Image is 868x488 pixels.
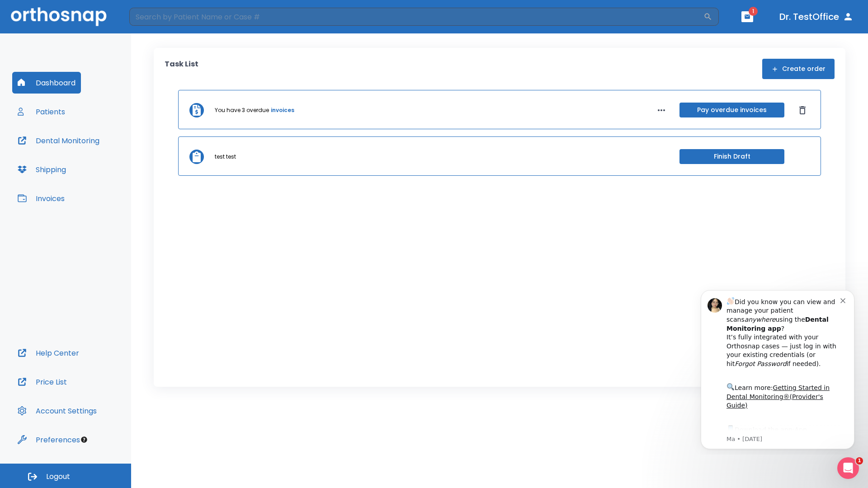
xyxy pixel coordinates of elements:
[12,429,85,450] button: Preferences
[749,7,758,16] span: 1
[856,457,863,465] span: 1
[12,130,105,151] button: Dental Monitoring
[11,7,107,26] img: Orthosnap
[762,59,835,79] button: Create order
[679,103,784,117] button: Pay overdue invoices
[12,371,72,393] button: Price List
[271,106,294,114] a: invoices
[12,342,85,364] button: Help Center
[687,282,868,455] iframe: Intercom notifications message
[39,142,153,188] div: Download the app: | ​ Let us know if you need help getting started!
[12,188,70,209] button: Invoices
[39,144,120,160] a: App Store
[80,436,88,444] div: Tooltip anchor
[46,472,70,482] span: Logout
[776,9,857,25] button: Dr. TestOffice
[215,153,236,161] p: test test
[12,72,81,94] button: Dashboard
[165,59,198,79] p: Task List
[795,103,810,117] button: Dismiss
[12,400,102,422] button: Account Settings
[837,457,859,479] iframe: Intercom live chat
[153,14,160,21] button: Dismiss notification
[12,159,71,180] button: Shipping
[679,149,784,164] button: Finish Draft
[215,106,269,114] p: You have 3 overdue
[39,153,153,161] p: Message from Ma, sent 6w ago
[129,8,703,26] input: Search by Patient Name or Case #
[12,101,71,122] button: Patients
